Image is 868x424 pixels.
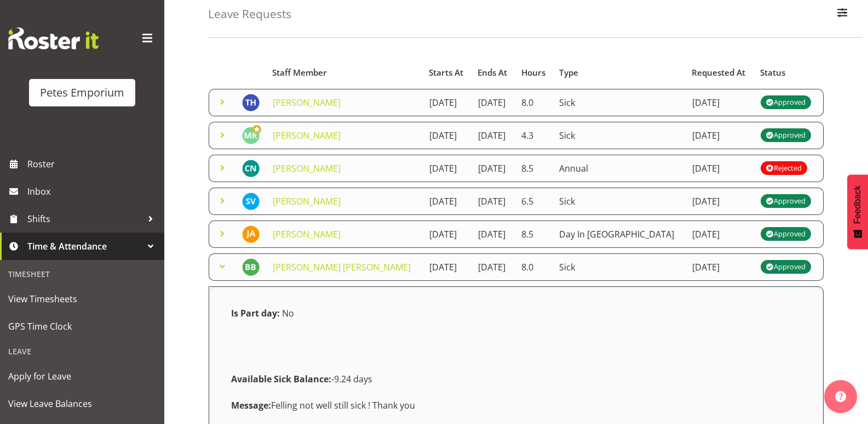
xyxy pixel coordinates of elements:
[553,122,685,149] td: Sick
[692,66,745,79] span: Requested At
[521,66,545,79] span: Hours
[831,2,854,26] button: Filter Employees
[686,155,754,182] td: [DATE]
[686,221,754,248] td: [DATE]
[559,66,578,79] span: Type
[553,155,685,182] td: Annual
[472,253,515,281] td: [DATE]
[472,155,515,182] td: [DATE]
[231,307,280,319] strong: Is Part day:
[273,261,411,273] a: [PERSON_NAME] [PERSON_NAME]
[27,211,142,227] span: Shifts
[766,129,806,142] div: Approved
[553,89,685,116] td: Sick
[686,188,754,215] td: [DATE]
[3,285,162,313] a: View Timesheets
[686,89,754,116] td: [DATE]
[515,89,553,116] td: 8.0
[766,195,806,208] div: Approved
[242,258,260,276] img: beena-bist9974.jpg
[429,66,463,79] span: Starts At
[242,94,260,111] img: teresa-hawkins9867.jpg
[208,8,291,20] h4: Leave Requests
[272,66,327,79] span: Staff Member
[553,253,685,281] td: Sick
[3,263,162,285] div: Timesheet
[273,228,341,240] a: [PERSON_NAME]
[553,188,685,215] td: Sick
[766,261,806,274] div: Approved
[423,188,472,215] td: [DATE]
[27,183,159,200] span: Inbox
[472,89,515,116] td: [DATE]
[515,221,553,248] td: 8.5
[423,89,472,116] td: [DATE]
[423,122,472,149] td: [DATE]
[472,221,515,248] td: [DATE]
[242,127,260,144] img: melanie-richardson713.jpg
[231,399,271,411] strong: Message:
[423,155,472,182] td: [DATE]
[3,313,162,340] a: GPS Time Clock
[8,291,156,307] span: View Timesheets
[3,390,162,417] a: View Leave Balances
[40,84,124,101] div: Petes Emporium
[273,195,341,207] a: [PERSON_NAME]
[472,188,515,215] td: [DATE]
[423,221,472,248] td: [DATE]
[515,122,553,149] td: 4.3
[8,368,156,385] span: Apply for Leave
[225,392,808,419] div: Felling not well still sick ! Thank you
[760,66,785,79] span: Status
[478,66,507,79] span: Ends At
[686,122,754,149] td: [DATE]
[853,185,863,224] span: Feedback
[423,253,472,281] td: [DATE]
[3,340,162,363] div: Leave
[27,238,142,255] span: Time & Attendance
[3,363,162,390] a: Apply for Leave
[8,27,99,49] img: Rosterit website logo
[27,156,159,172] span: Roster
[231,373,331,385] strong: Available Sick Balance:
[515,253,553,281] td: 8.0
[766,228,806,241] div: Approved
[242,160,260,177] img: christine-neville11214.jpg
[273,129,341,142] a: [PERSON_NAME]
[242,193,260,210] img: sasha-vandervalk6911.jpg
[515,155,553,182] td: 8.5
[766,96,806,109] div: Approved
[282,307,294,319] span: No
[515,188,553,215] td: 6.5
[273,97,341,109] a: [PERSON_NAME]
[472,122,515,149] td: [DATE]
[766,162,802,175] div: Rejected
[553,221,685,248] td: Day In [GEOGRAPHIC_DATA]
[225,366,808,392] div: -9.24 days
[273,162,341,174] a: [PERSON_NAME]
[847,174,868,249] button: Feedback - Show survey
[8,395,156,412] span: View Leave Balances
[835,391,846,402] img: help-xxl-2.png
[686,253,754,281] td: [DATE]
[8,318,156,335] span: GPS Time Clock
[242,225,260,243] img: jeseryl-armstrong10788.jpg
